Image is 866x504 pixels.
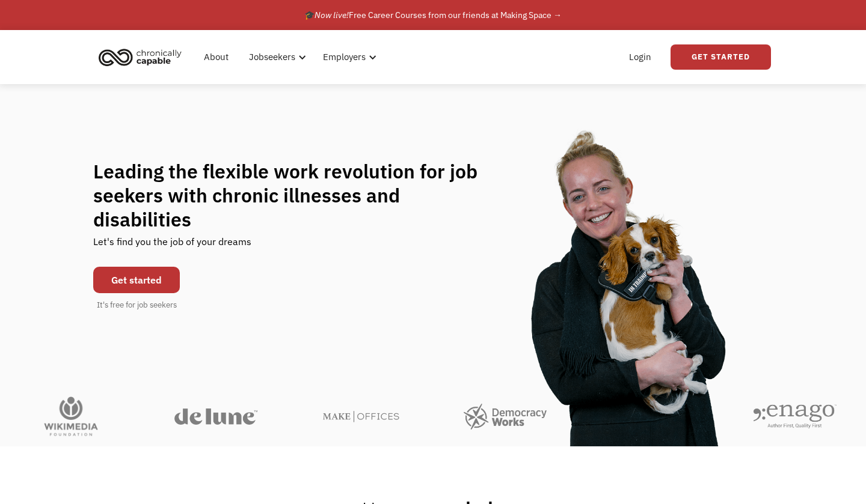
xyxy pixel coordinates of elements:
[97,299,177,311] div: It's free for job seekers
[197,38,236,76] a: About
[93,231,251,261] div: Let's find you the job of your dreams
[95,44,191,70] a: home
[323,50,366,64] div: Employers
[671,44,771,70] a: Get Started
[93,159,501,231] h1: Leading the flexible work revolution for job seekers with chronic illnesses and disabilities
[95,44,185,70] img: Chronically Capable logo
[242,38,310,76] div: Jobseekers
[249,50,295,64] div: Jobseekers
[93,267,180,293] a: Get started
[304,8,562,22] div: 🎓 Free Career Courses from our friends at Making Space →
[622,38,659,76] a: Login
[315,10,349,20] em: Now live!
[316,38,380,76] div: Employers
